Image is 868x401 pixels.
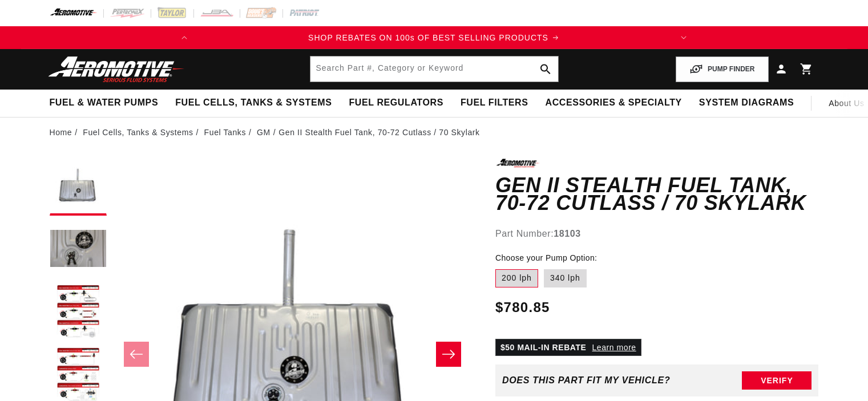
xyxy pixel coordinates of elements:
[495,226,819,241] div: Part Number:
[461,97,528,109] span: Fuel Filters
[204,126,246,139] a: Fuel Tanks
[167,90,340,116] summary: Fuel Cells, Tanks & Systems
[537,90,691,116] summary: Accessories & Specialty
[829,99,864,108] span: About Us
[546,97,682,109] span: Accessories & Specialty
[495,297,550,318] span: $780.85
[533,56,558,82] button: search button
[436,342,461,367] button: Slide right
[45,56,188,83] img: Aeromotive
[310,56,558,82] input: Search by Part Number, Category or Keyword
[452,90,537,116] summary: Fuel Filters
[21,26,847,49] slideshow-component: Translation missing: en.sections.announcements.announcement_bar
[196,31,672,44] div: Announcement
[50,221,107,278] button: Load image 2 in gallery view
[340,90,451,116] summary: Fuel Regulators
[742,371,812,390] button: Verify
[50,97,159,109] span: Fuel & Water Pumps
[502,375,671,386] div: Does This part fit My vehicle?
[83,126,201,139] li: Fuel Cells, Tanks & Systems
[278,126,479,139] li: Gen II Stealth Fuel Tank, 70-72 Cutlass / 70 Skylark
[495,339,641,356] p: $50 MAIL-IN REBATE
[672,26,695,49] button: Translation missing: en.sections.announcements.next_announcement
[699,97,794,109] span: System Diagrams
[196,31,672,44] div: 1 of 2
[676,56,768,82] button: PUMP FINDER
[495,252,598,264] legend: Choose your Pump Option:
[592,343,636,352] a: Learn more
[554,229,581,238] strong: 18103
[41,90,167,116] summary: Fuel & Water Pumps
[308,33,548,42] span: SHOP REBATES ON 100s OF BEST SELLING PRODUCTS
[257,126,271,139] a: GM
[173,26,196,49] button: Translation missing: en.sections.announcements.previous_announcement
[50,126,819,139] nav: breadcrumbs
[50,159,107,216] button: Load image 1 in gallery view
[50,126,72,139] a: Home
[691,90,802,116] summary: System Diagrams
[495,269,538,287] label: 200 lph
[124,342,149,367] button: Slide left
[349,97,443,109] span: Fuel Regulators
[50,284,107,341] button: Load image 3 in gallery view
[196,31,672,44] a: SHOP REBATES ON 100s OF BEST SELLING PRODUCTS
[495,176,819,212] h1: Gen II Stealth Fuel Tank, 70-72 Cutlass / 70 Skylark
[175,97,332,109] span: Fuel Cells, Tanks & Systems
[544,269,587,287] label: 340 lph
